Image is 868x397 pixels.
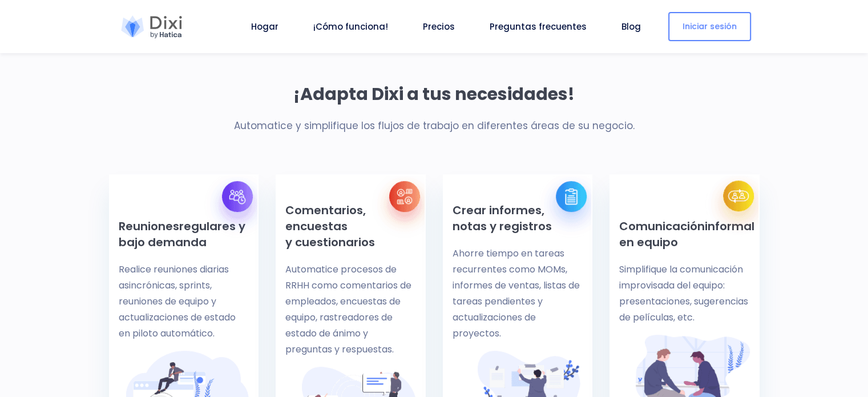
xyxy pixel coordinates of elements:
[234,119,635,133] font: Automatice y simplifique los flujos de trabajo en diferentes áreas de su negocio.
[313,21,388,33] font: ¡Cómo funciona!
[453,247,580,340] font: Ahorre tiempo en tareas recurrentes como MOMs, informes de ventas, listas de tareas pendientes y ...
[119,218,245,250] font: regulares y bajo demanda
[619,202,750,326] a: Comunicacióninformal en equipoSimplifique la comunicación improvisada del equipo: presentaciones,...
[119,218,179,234] font: Reuniones
[485,20,591,33] a: Preguntas frecuentes
[619,218,705,234] font: Comunicación
[668,12,751,41] a: Iniciar sesión
[119,263,236,340] font: Realice reuniones diarias asincrónicas, sprints, reuniones de equipo y actualizaciones de estado ...
[285,234,375,250] font: y cuestionarios
[621,21,641,33] font: Blog
[453,202,583,342] a: Crear informes,notas y registrosAhorre tiempo en tareas recurrentes como MOMs, informes de ventas...
[683,21,737,32] font: Iniciar sesión
[285,202,416,358] a: Comentarios, encuestasy cuestionariosAutomatice procesos de RRHH como comentarios de empleados, e...
[453,218,552,234] font: notas y registros
[285,263,411,356] font: Automatice procesos de RRHH como comentarios de empleados, encuestas de equipo, rastreadores de e...
[247,20,283,33] a: Hogar
[619,263,748,324] font: Simplifique la comunicación improvisada del equipo: presentaciones, sugerencias de películas, etc.
[418,20,459,33] a: Precios
[119,202,249,342] a: Reunionesregulares y bajo demandaRealice reuniones diarias asincrónicas, sprints, reuniones de eq...
[423,21,455,33] font: Precios
[293,82,575,106] font: ¡Adapta Dixi a tus necesidades!
[490,21,587,33] font: Preguntas frecuentes
[453,202,544,218] font: Crear informes,
[309,20,393,33] a: ¡Cómo funciona!
[619,218,754,250] font: informal en equipo
[285,202,366,234] font: Comentarios, encuestas
[251,21,278,33] font: Hogar
[617,20,645,33] a: Blog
